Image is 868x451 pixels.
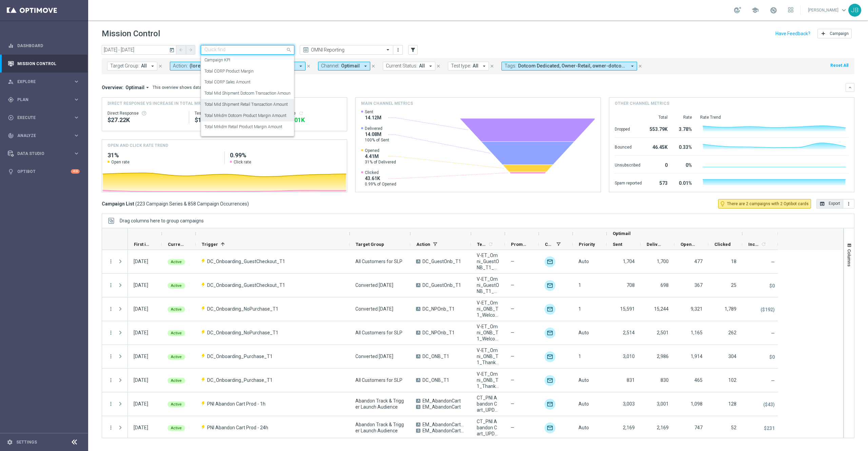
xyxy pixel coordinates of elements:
[204,66,291,77] div: Total CORP Product Margin
[416,331,420,335] span: A
[771,259,775,265] span: —
[108,353,114,359] button: more_vert
[302,46,309,53] i: preview
[102,297,128,321] div: Press SPACE to select this row.
[108,306,114,312] i: more_vert
[830,62,849,69] button: Reset All
[488,241,493,247] i: refresh
[501,62,637,71] button: Tags: Dotcom Dedicated, Owner-Retail, owner-dotcom-dedicated, owner-omni-dedicated, owner-retail ...
[207,282,285,288] span: DC_Onboarding_GuestCheckout_T1
[416,423,420,427] span: A
[490,64,494,68] i: close
[821,31,826,36] i: add
[173,63,188,69] span: Action:
[615,177,642,188] div: Spam reported
[204,79,251,85] label: Total CORP Sales Amount
[204,68,254,74] label: Total CORP Product Margin
[204,113,287,119] label: Total Mrkdm Dotcom Product Margin Amount
[179,47,183,52] i: arrow_back
[135,201,137,207] span: (
[107,116,183,124] div: $27,223
[204,135,238,141] label: Visitor Conversions
[816,199,843,209] button: open_in_browser Export
[650,177,668,188] div: 573
[318,62,370,71] button: Channel: Optimail arrow_drop_down
[204,110,291,121] div: Total Mrkdm Dotcom Product Margin Amount
[169,47,175,53] i: today
[298,111,304,116] button: refresh
[8,97,14,103] i: gps_fixed
[629,63,635,69] i: arrow_drop_down
[365,148,396,153] span: Opened
[627,282,635,288] span: 708
[451,63,471,69] span: Test type:
[477,300,499,318] span: V-ET_Omni_ONB_T1_Welcome_NP_trn
[638,64,643,68] i: close
[144,84,151,91] i: arrow_drop_down
[356,242,384,247] span: Target Group
[134,258,148,264] div: 05 Oct 2025, Sunday
[102,201,249,207] h3: Campaign List
[615,123,642,134] div: Dropped
[8,43,14,49] i: equalizer
[204,102,288,107] label: Total Mid Shipment Retail Transaction Amount
[355,258,402,264] span: All Customers for SLP
[840,6,848,14] span: keyboard_arrow_down
[647,242,663,247] span: Delivered
[383,62,435,71] button: Current Status: All arrow_drop_down
[7,151,80,156] button: Data Studio keyboard_arrow_right
[419,63,425,69] span: All
[102,29,160,39] h1: Mission Control
[545,399,555,410] img: Optimail
[8,115,14,121] i: play_circle_outline
[168,242,184,247] span: Current Status
[341,63,360,69] span: Optimail
[17,55,80,73] a: Mission Control
[361,100,413,106] h4: Main channel metrics
[204,121,291,133] div: Total Mrkdm Retail Product Margin Amount
[416,307,420,311] span: A
[365,159,396,165] span: 31% of Delivered
[545,256,555,267] img: Optimail
[477,252,499,271] span: V-ET_Omni_GuestONB_T1_ThankYou
[17,162,71,180] a: Optibot
[150,63,156,69] i: arrow_drop_down
[848,85,852,90] i: keyboard_arrow_down
[120,218,204,223] div: Row Groups
[650,123,668,134] div: 553.79K
[306,64,311,68] i: close
[107,111,183,116] div: Direct Response
[8,133,14,139] i: track_changes
[436,64,441,68] i: close
[416,429,420,433] span: B
[613,231,631,236] span: Optimail
[422,258,461,264] span: DC_GuestOnb_T1
[761,241,766,247] i: refresh
[128,345,778,369] div: Press SPACE to select this row.
[204,99,291,110] div: Total Mid Shipment Retail Transaction Amount
[108,401,114,407] button: more_vert
[481,63,487,69] i: arrow_drop_down
[365,181,396,187] span: 0.99% of Opened
[167,306,185,312] colored-tag: Active
[365,131,389,137] span: 14.08M
[102,321,128,345] div: Press SPACE to select this row.
[422,282,461,288] span: DC_GuestOnb_T1
[416,399,420,403] span: A
[207,258,285,264] span: DC_Onboarding_GuestCheckout_T1
[7,133,80,138] button: track_changes Analyze keyboard_arrow_right
[108,258,114,264] button: more_vert
[365,137,389,143] span: 100% of Sent
[843,199,854,209] button: more_vert
[7,79,80,84] div: person_search Explore keyboard_arrow_right
[108,377,114,383] button: more_vert
[694,259,703,264] span: 477
[817,29,852,38] button: add Campaign
[623,259,635,264] span: 1,704
[195,111,268,116] div: Test Response
[102,274,128,297] div: Press SPACE to select this row.
[8,151,73,157] div: Data Studio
